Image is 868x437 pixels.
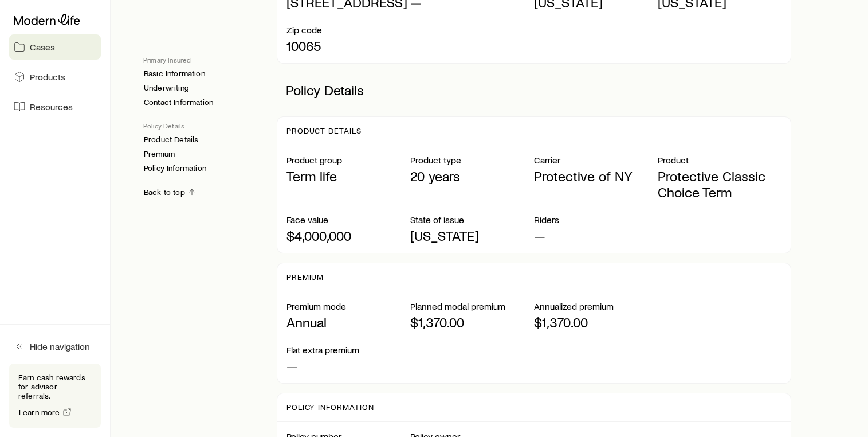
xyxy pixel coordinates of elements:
[30,101,73,112] span: Resources
[534,301,658,312] p: Annualized premium
[286,154,410,166] p: Product group
[534,168,658,184] p: Protective of NY
[658,154,781,166] p: Product
[286,228,410,244] p: $4,000,000
[534,228,658,244] p: —
[410,168,534,184] p: 20 years
[286,301,410,312] p: Premium mode
[286,126,362,135] p: Product Details
[286,24,410,36] p: Zip code
[143,83,189,93] a: Underwriting
[9,334,101,359] button: Hide navigation
[286,358,410,374] p: —
[286,314,410,330] p: Annual
[9,34,101,60] a: Cases
[410,214,534,225] p: State of issue
[286,214,410,225] p: Face value
[9,94,101,119] a: Resources
[30,41,55,53] span: Cases
[410,301,534,312] p: Planned modal premium
[9,364,101,428] div: Earn cash rewards for advisor referrals.Learn more
[534,314,658,330] p: $1,370.00
[286,38,410,54] p: 10065
[277,73,792,107] p: Policy Details
[9,64,101,89] a: Products
[658,168,781,200] p: Protective Classic Choice Term
[143,69,206,79] a: Basic Information
[286,344,410,356] p: Flat extra premium
[143,187,197,198] a: Back to top
[286,272,324,282] p: Premium
[534,154,658,166] p: Carrier
[30,71,65,83] span: Products
[286,168,410,184] p: Term life
[410,228,534,244] p: [US_STATE]
[143,121,258,130] p: Policy Details
[143,55,258,64] p: Primary Insured
[143,135,199,145] a: Product Details
[410,314,534,330] p: $1,370.00
[143,149,175,159] a: Premium
[410,154,534,166] p: Product type
[286,403,374,412] p: Policy Information
[19,408,60,416] span: Learn more
[143,163,207,173] a: Policy Information
[534,214,658,225] p: Riders
[30,341,90,352] span: Hide navigation
[18,373,92,400] p: Earn cash rewards for advisor referrals.
[143,97,214,107] a: Contact Information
